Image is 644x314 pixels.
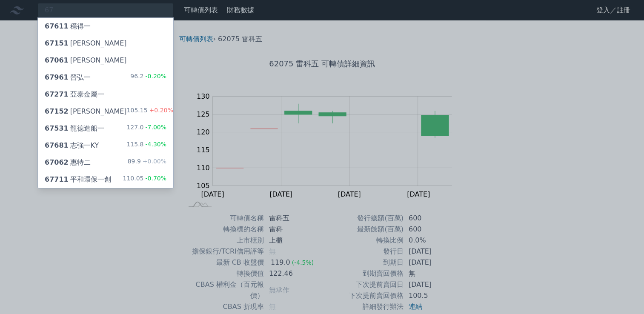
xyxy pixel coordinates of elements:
div: 96.2 [130,72,166,83]
a: 67611穩得一 [38,18,173,35]
span: -0.20% [143,73,166,80]
span: 67681 [45,141,69,149]
a: 67711平和環保一創 110.05-0.70% [38,171,173,188]
a: 67062惠特二 89.9+0.00% [38,154,173,171]
span: 67961 [45,73,69,81]
span: 67152 [45,107,69,115]
div: 亞泰金屬一 [45,89,104,100]
div: 115.8 [126,140,166,151]
span: 67531 [45,124,69,132]
span: 67611 [45,22,69,30]
span: 67151 [45,39,69,47]
span: 67271 [45,90,69,98]
span: -7.00% [143,124,166,131]
a: 67061[PERSON_NAME] [38,52,173,69]
span: -0.70% [143,175,166,182]
div: [PERSON_NAME] [45,55,127,66]
a: 67681志強一KY 115.8-4.30% [38,137,173,154]
span: 67711 [45,175,69,183]
div: 110.05 [123,174,166,185]
a: 67151[PERSON_NAME] [38,35,173,52]
div: 龍德造船一 [45,123,104,134]
a: 67152[PERSON_NAME] 105.15+0.20% [38,103,173,120]
span: 67061 [45,56,69,64]
a: 67271亞泰金屬一 [38,86,173,103]
span: +0.00% [141,158,166,165]
div: [PERSON_NAME] [45,38,127,49]
div: 89.9 [128,157,166,168]
div: [PERSON_NAME] [45,106,127,117]
div: 晉弘一 [45,72,91,83]
div: 穩得一 [45,21,91,31]
span: 67062 [45,158,69,166]
div: 惠特二 [45,157,91,168]
div: 平和環保一創 [45,174,111,185]
a: 67531龍德造船一 127.0-7.00% [38,120,173,137]
div: 105.15 [127,106,173,117]
div: 志強一KY [45,140,99,151]
span: -4.30% [143,141,166,148]
a: 67961晉弘一 96.2-0.20% [38,69,173,86]
div: 127.0 [126,123,166,134]
span: +0.20% [148,107,173,114]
